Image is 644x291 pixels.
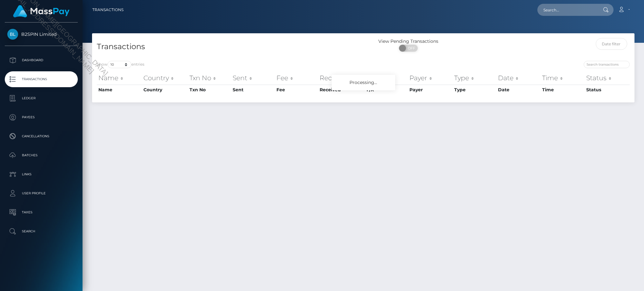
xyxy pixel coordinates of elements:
[5,109,78,125] a: Payees
[7,113,75,122] p: Payees
[97,85,142,95] th: Name
[188,85,231,95] th: Txn No
[5,52,78,68] a: Dashboard
[318,72,365,84] th: Received
[318,85,365,95] th: Received
[496,85,541,95] th: Date
[97,61,144,68] label: Show entries
[7,74,75,84] p: Transactions
[142,85,188,95] th: Country
[453,72,496,84] th: Type
[596,38,627,50] input: Date filter
[5,185,78,201] a: User Profile
[7,94,75,103] p: Ledger
[541,85,585,95] th: Time
[537,4,597,16] input: Search...
[7,55,75,65] p: Dashboard
[7,29,18,40] img: B2SPIN Limited
[5,90,78,106] a: Ledger
[496,72,541,84] th: Date
[402,45,418,52] span: OFF
[7,208,75,217] p: Taxes
[13,5,70,17] img: MassPay Logo
[585,85,630,95] th: Status
[5,31,78,37] span: B2SPIN Limited
[7,227,75,236] p: Search
[408,85,452,95] th: Payer
[363,38,454,45] div: View Pending Transactions
[97,72,142,84] th: Name
[92,3,123,16] a: Transactions
[7,132,75,141] p: Cancellations
[275,72,318,84] th: Fee
[7,189,75,198] p: User Profile
[7,170,75,179] p: Links
[5,71,78,87] a: Transactions
[584,61,630,68] input: Search transactions
[408,72,452,84] th: Payer
[5,128,78,144] a: Cancellations
[108,61,131,68] select: Showentries
[5,204,78,220] a: Taxes
[275,85,318,95] th: Fee
[5,147,78,163] a: Batches
[142,72,188,84] th: Country
[231,85,275,95] th: Sent
[188,72,231,84] th: Txn No
[7,151,75,160] p: Batches
[541,72,585,84] th: Time
[5,166,78,182] a: Links
[5,223,78,239] a: Search
[585,72,630,84] th: Status
[365,72,408,84] th: F/X
[97,41,359,52] h4: Transactions
[453,85,496,95] th: Type
[332,75,395,90] div: Processing...
[231,72,275,84] th: Sent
